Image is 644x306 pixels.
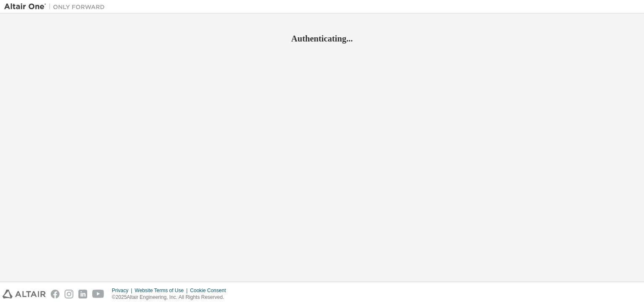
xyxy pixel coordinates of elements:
[65,290,73,298] img: instagram.svg
[112,294,231,301] p: © 2025 Altair Engineering, Inc. All Rights Reserved.
[112,287,135,294] div: Privacy
[4,3,109,11] img: Altair One
[190,287,231,294] div: Cookie Consent
[92,290,104,298] img: youtube.svg
[51,290,60,298] img: facebook.svg
[4,33,640,44] h2: Authenticating...
[135,287,190,294] div: Website Terms of Use
[3,290,46,298] img: altair_logo.svg
[78,290,87,298] img: linkedin.svg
